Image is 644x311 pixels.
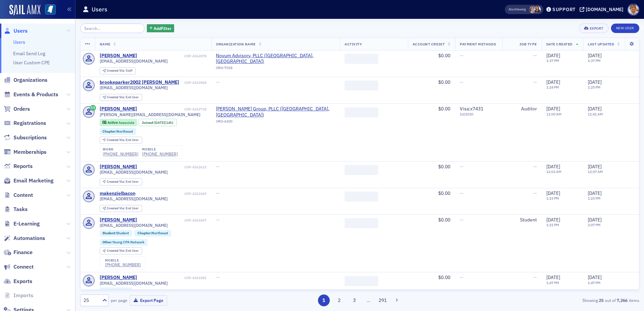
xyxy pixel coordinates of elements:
a: Users [4,27,28,35]
div: Other: [100,239,148,246]
span: 10 / 2030 [460,112,498,116]
span: $0.00 [438,274,450,280]
time: 12:07 AM [588,169,603,174]
div: End User [107,138,139,142]
span: Organizations [13,76,47,84]
a: New User [611,24,639,33]
span: — [216,164,220,170]
span: — [460,53,463,59]
a: Imports [4,292,33,299]
span: Content [13,192,33,199]
div: work [103,147,138,151]
a: E-Learning [4,220,40,228]
button: 1 [318,295,330,306]
time: 12:03 AM [546,169,561,174]
time: 11:00 AM [546,112,561,116]
span: Student : [102,231,116,235]
a: View Homepage [40,4,56,16]
span: ‌ [345,80,378,91]
span: [EMAIL_ADDRESS][DOMAIN_NAME] [100,59,168,64]
span: — [460,274,463,280]
span: [DATE] [546,274,560,280]
div: [DOMAIN_NAME] [586,6,623,12]
span: [DATE] [588,274,602,280]
span: Created Via : [107,68,126,73]
div: End User [107,249,139,253]
span: — [460,79,463,85]
span: [EMAIL_ADDRESS][DOMAIN_NAME] [100,223,168,228]
div: USR-4262868 [180,80,206,85]
span: Connect [13,263,34,271]
span: [DATE] [588,164,602,170]
div: Chapter: [134,230,171,237]
a: Users [13,39,25,45]
span: $0.00 [438,190,450,196]
div: ORG-6300 [216,119,335,126]
div: End User [107,96,139,99]
span: [DATE] [546,53,560,59]
a: Exports [4,278,32,285]
span: Active [107,120,119,125]
span: Created Via : [107,95,126,99]
a: Student:Student [102,289,129,293]
div: USR-4261882 [138,276,206,280]
div: Also [509,7,515,11]
time: 11:41 AM [588,112,603,116]
a: Other:Young CPA Network [102,240,144,244]
a: Student:Student [102,231,129,235]
div: Active: Active: Associate [100,119,137,126]
div: Joined: 2025-09-10 00:00:00 [138,119,177,126]
a: Registrations [4,119,46,127]
a: Novum Advisory, PLLC ([GEOGRAPHIC_DATA], [GEOGRAPHIC_DATA]) [216,53,335,65]
a: Memberships [4,148,46,156]
div: mobile [105,258,141,263]
span: Noma Burge [534,6,541,13]
span: $0.00 [438,106,450,112]
span: Orders [13,105,30,113]
span: … [364,297,373,303]
a: Tasks [4,206,28,213]
div: Student: [100,287,132,294]
span: [DATE] [546,217,560,223]
a: [PERSON_NAME] [100,275,137,281]
span: Name [100,42,110,46]
span: Imports [13,292,33,299]
h1: Users [92,5,107,13]
span: [EMAIL_ADDRESS][DOMAIN_NAME] [100,281,168,286]
span: — [533,164,537,170]
div: (14h) [154,120,173,125]
div: USR-4262878 [138,54,206,58]
span: $0.00 [438,53,450,59]
span: Memberships [13,148,46,156]
span: Jarrell Group, PLLC (Tupelo, MS) [216,106,335,118]
span: [EMAIL_ADDRESS][DOMAIN_NAME] [100,170,168,175]
a: makenzielbacon [100,191,135,197]
a: User Custom CPE [13,60,50,66]
span: Subscriptions [13,134,47,141]
span: Date Created [546,42,573,46]
span: $0.00 [438,79,450,85]
img: SailAMX [9,5,40,15]
div: [PHONE_NUMBER] [105,262,141,267]
span: Profile [627,4,639,15]
a: [PERSON_NAME] [100,53,137,59]
a: Email Send Log [13,50,45,57]
div: brookeparker2002 [PERSON_NAME] [100,79,179,85]
span: [DATE] [588,106,602,112]
div: Created Via: Staff [100,67,136,74]
div: Created Via: End User [100,178,142,185]
span: ‌ [345,192,378,202]
span: [DATE] [588,217,602,223]
span: [DATE] [546,164,560,170]
span: E-Learning [13,220,40,228]
label: per page [111,297,127,303]
span: — [460,190,463,196]
a: Active Associate [102,120,134,125]
span: Registrations [13,119,46,127]
a: [PHONE_NUMBER] [142,151,178,157]
time: 2:07 PM [588,222,601,227]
